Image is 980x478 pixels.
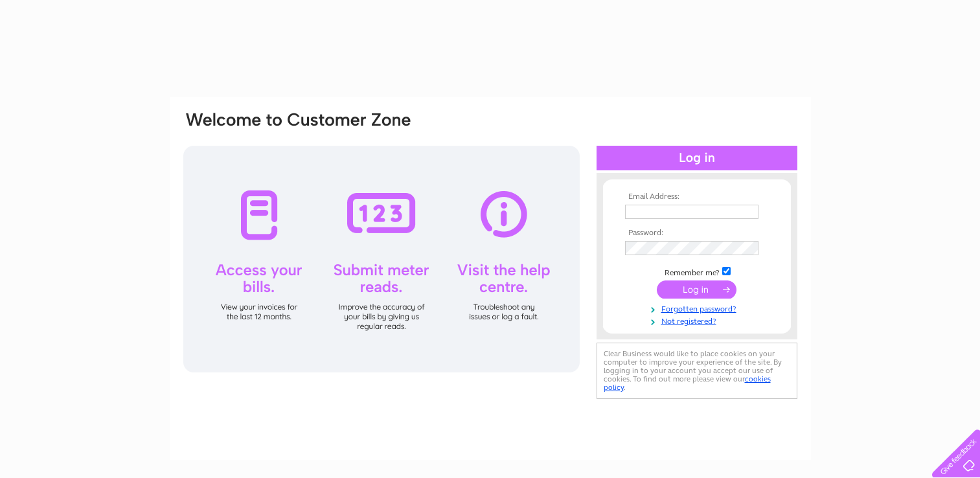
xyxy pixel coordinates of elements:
th: Email Address: [622,192,772,201]
td: Remember me? [622,265,772,278]
a: Not registered? [625,314,772,326]
div: Clear Business would like to place cookies on your computer to improve your experience of the sit... [597,343,797,399]
th: Password: [622,229,772,238]
input: Submit [657,280,736,299]
a: cookies policy [604,374,771,392]
a: Forgotten password? [625,302,772,314]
